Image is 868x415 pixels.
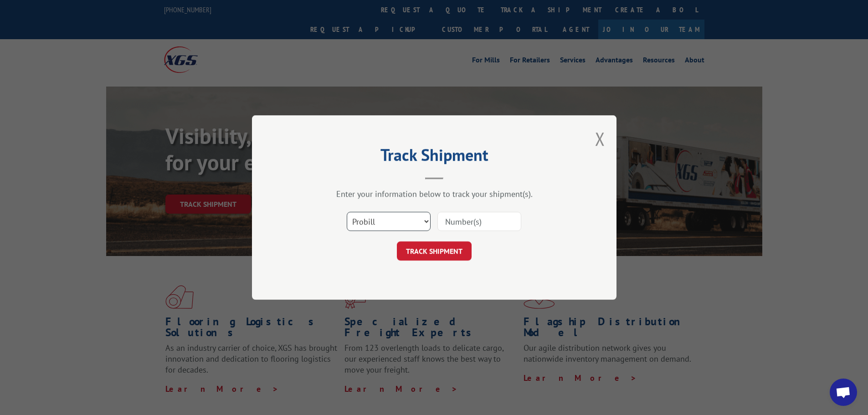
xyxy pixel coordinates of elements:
div: Open chat [830,379,857,406]
div: Enter your information below to track your shipment(s). [298,189,571,199]
input: Number(s) [437,212,521,231]
button: TRACK SHIPMENT [397,241,472,261]
button: Close modal [595,127,605,151]
h2: Track Shipment [298,149,571,166]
